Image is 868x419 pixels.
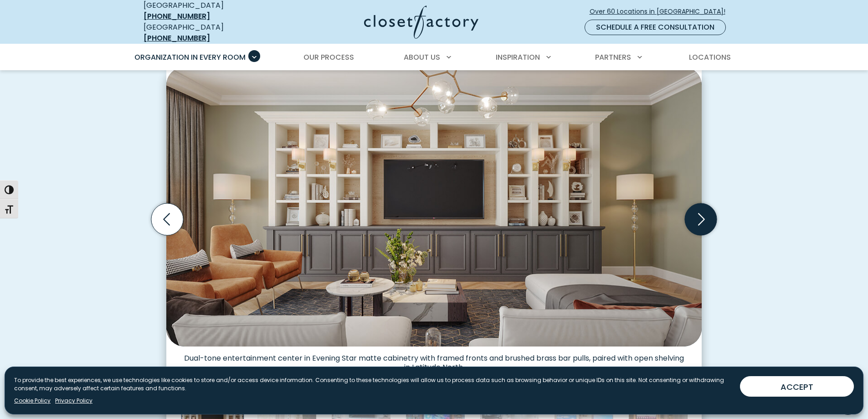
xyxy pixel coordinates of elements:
[681,200,720,239] button: Next slide
[404,52,440,62] span: About Us
[14,376,733,393] p: To provide the best experiences, we use technologies like cookies to store and/or access device i...
[590,7,733,16] span: Over 60 Locations in [GEOGRAPHIC_DATA]!
[14,397,51,405] a: Cookie Policy
[166,347,702,372] figcaption: Dual-tone entertainment center in Evening Star matte cabinetry with framed fronts and brushed bra...
[595,52,631,62] span: Partners
[148,200,187,239] button: Previous slide
[689,52,731,62] span: Locations
[496,52,540,62] span: Inspiration
[589,4,733,20] a: Over 60 Locations in [GEOGRAPHIC_DATA]!
[55,397,92,405] a: Privacy Policy
[303,52,354,62] span: Our Process
[128,45,740,70] nav: Primary Menu
[166,67,702,346] img: Custom built-in entertainment center with media cabinets for hidden storage and open display shel...
[144,33,210,43] a: [PHONE_NUMBER]
[134,52,246,62] span: Organization in Every Room
[585,20,726,35] a: Schedule a Free Consultation
[364,5,478,39] img: Closet Factory Logo
[144,11,210,21] a: [PHONE_NUMBER]
[144,22,276,44] div: [GEOGRAPHIC_DATA]
[740,376,854,397] button: ACCEPT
